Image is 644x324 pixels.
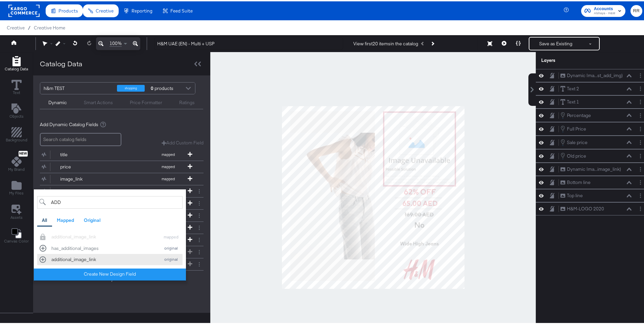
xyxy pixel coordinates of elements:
span: Canvas Color [4,237,29,242]
span: Reporting [132,7,152,12]
strong: 0 [150,81,154,93]
span: Creative [96,7,114,12]
button: Layer Options [637,97,644,104]
div: Text 2 [567,84,579,91]
span: 100% [110,39,122,45]
span: New [19,150,28,155]
div: Dynamic [48,98,67,105]
div: All [42,216,47,222]
span: Products [58,7,78,12]
span: Alshaya - H&M [594,9,615,15]
div: sale_pricemapped [40,184,204,196]
button: Layer Options [637,111,644,118]
button: image_linkmapped [40,172,195,184]
div: Sale price [567,138,588,144]
button: sale_pricemapped [40,184,195,196]
div: Mapped [57,216,74,222]
button: Layer Options [637,84,644,91]
span: / [25,24,34,29]
button: Full Price [560,124,587,131]
div: Layers [541,56,610,62]
button: Layer Options [637,151,644,158]
div: sale_price [60,187,109,193]
button: Layer Options [637,71,644,78]
div: h&m TEST [44,81,112,93]
span: Text [13,89,20,94]
button: additional_image_linkoriginal [37,253,183,264]
button: H&M-LOGO 2020 [560,204,604,211]
button: Layer Options [637,178,644,185]
span: Background [6,136,27,141]
div: Smart Actions [84,98,113,105]
button: Dynamic Ima...image_link) [560,164,621,171]
button: Top line [560,191,583,198]
span: mapped [149,187,187,192]
div: original [162,256,180,260]
button: Text 1 [560,97,579,104]
span: Add Dynamic Catalog Fields [40,120,98,126]
div: price [60,162,109,169]
div: Text 1 [567,97,579,104]
button: Percentage [560,110,591,118]
div: Old price [567,152,586,158]
div: image_link [60,175,109,181]
button: Assets [6,201,27,221]
div: Top line [567,191,583,198]
span: Accounts [594,4,615,11]
input: Search catalog fields [40,132,121,145]
button: Layer Options [637,164,644,171]
button: Add Files [5,178,28,197]
div: original [162,245,180,249]
span: My Files [9,189,24,194]
button: Layer Options [637,124,644,131]
div: Price Formatter [130,98,162,105]
button: Save as Existing [529,36,582,48]
div: pricemapped [40,160,204,171]
span: mapped [149,163,187,168]
div: Percentage [567,111,591,117]
button: Sale price [560,137,588,145]
button: Dynamic Ima...st_add_img) [560,71,623,78]
span: mapped [149,175,187,180]
span: My Brand [8,165,25,171]
button: has_additional_imagesoriginal [37,241,183,252]
span: Creative [7,24,25,29]
button: Create New Design Field [34,267,186,279]
div: Ratings [179,98,195,105]
div: products [150,81,170,93]
button: Next Product [428,36,437,48]
div: Add Dynamic Field [34,188,186,279]
div: image_linkmapped [40,172,204,184]
button: pricemapped [40,160,195,171]
div: Dynamic Ima...st_add_img) [567,71,623,77]
button: Text [7,77,26,96]
div: additional_image_link [51,255,157,261]
div: Dynamic Ima...image_link) [567,165,621,171]
span: RR [633,6,640,14]
button: RR [630,4,642,16]
div: titlemapped [40,147,204,159]
a: Creative Home [34,24,65,29]
button: Layer Options [637,138,644,145]
button: Add Text [5,100,28,120]
span: Objects [9,112,24,118]
div: title [60,150,109,157]
div: Catalog Data [40,57,82,67]
div: Add Custom Field [162,138,204,145]
button: NewMy Brand [4,148,29,173]
button: Old price [560,151,587,158]
span: Feed Suite [170,7,193,12]
div: has_additional_images [51,244,157,250]
button: Layer Options [637,204,644,211]
button: titlemapped [40,147,195,159]
button: Add Rectangle [2,124,31,144]
span: mapped [149,151,187,156]
div: shopping [117,84,145,90]
button: AccountsAlshaya - H&M [581,4,625,16]
span: Catalog Data [5,65,28,70]
button: Add Rectangle [1,53,32,72]
div: H&M-LOGO 2020 [567,204,604,211]
button: Layer Options [637,191,644,198]
span: Assets [10,213,23,219]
